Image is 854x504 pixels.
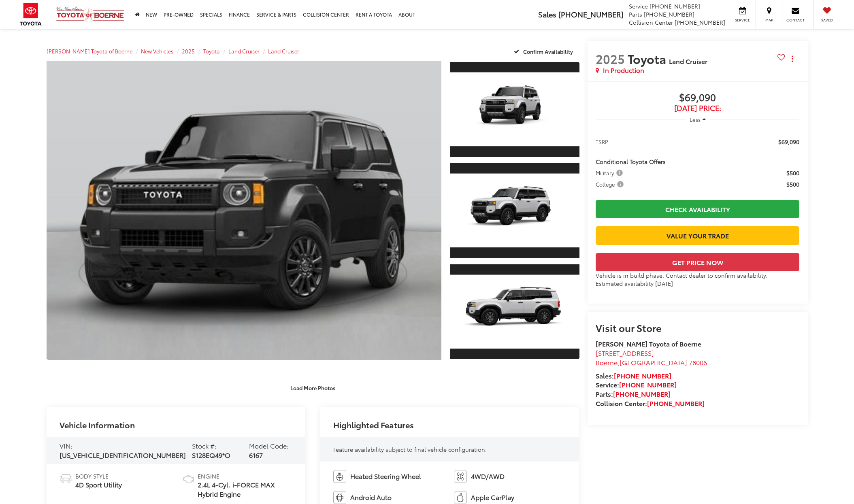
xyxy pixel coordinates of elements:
span: [DATE] Price: [596,104,800,112]
a: Expand Photo 0 [47,61,442,360]
span: [PHONE_NUMBER] [558,9,623,19]
span: [PHONE_NUMBER] [650,2,700,10]
span: $500 [786,180,799,188]
a: New Vehicles [141,47,173,55]
img: Vic Vaughan Toyota of Boerne [56,6,125,23]
img: 2025 Toyota Land Cruiser Land Cruiser [449,275,581,349]
a: [PHONE_NUMBER] [619,380,677,389]
span: 6167 [249,450,263,459]
strong: Parts: [596,389,671,398]
h2: Highlighted Features [333,420,414,429]
a: Expand Photo 2 [450,162,579,259]
span: $69,090 [778,138,799,146]
button: Load More Photos [285,381,341,395]
a: Expand Photo 3 [450,264,579,360]
h2: Vehicle Information [60,420,135,429]
span: 4WD/AWD [471,472,505,481]
span: Collision Center [629,18,673,26]
span: Service [733,17,752,23]
a: Expand Photo 1 [450,61,579,158]
img: 2025 Toyota Land Cruiser Land Cruiser [43,60,445,362]
span: Heated Steering Wheel [350,472,421,481]
img: 2025 Toyota Land Cruiser Land Cruiser [449,174,581,248]
span: [PHONE_NUMBER] [675,18,725,26]
span: dropdown dots [792,55,793,62]
span: 78006 [689,357,707,367]
span: 2.4L 4-Cyl. i-FORCE MAX Hybrid Engine [198,480,292,499]
span: In Production [603,66,644,75]
span: Parts [629,10,642,18]
button: Get Price Now [596,253,800,271]
span: Engine [198,472,292,480]
span: Stock #: [192,441,217,450]
img: 4WD/AWD [454,470,467,483]
span: Toyota [628,50,669,67]
h2: Visit our Store [596,322,800,333]
strong: Sales: [596,371,671,380]
span: 2025 [596,50,625,67]
span: College [596,180,625,188]
a: Check Availability [596,200,800,218]
a: [PHONE_NUMBER] [647,398,705,408]
span: Conditional Toyota Offers [596,157,666,166]
span: Sales [538,9,556,19]
strong: Collision Center: [596,398,705,408]
span: Android Auto [350,493,392,502]
span: Boerne [596,357,618,367]
span: Feature availability subject to final vehicle configuration. [333,445,487,453]
a: 2025 [182,47,195,55]
a: [PHONE_NUMBER] [614,371,671,380]
span: 4D Sport Utility [75,480,122,489]
span: Service [629,2,648,10]
button: College [596,180,626,188]
a: [PERSON_NAME] Toyota of Boerne [47,47,132,55]
strong: [PERSON_NAME] Toyota of Boerne [596,339,701,348]
span: Apple CarPlay [471,493,514,502]
span: TSRP: [596,138,610,146]
span: [STREET_ADDRESS] [596,348,654,357]
a: [STREET_ADDRESS] Boerne,[GEOGRAPHIC_DATA] 78006 [596,348,707,367]
span: [GEOGRAPHIC_DATA] [620,357,687,367]
img: Apple CarPlay [454,491,467,504]
a: Toyota [203,47,220,55]
span: Model Code: [249,441,289,450]
button: Confirm Availability [509,44,579,58]
span: [US_VEHICLE_IDENTIFICATION_NUMBER] [60,450,186,459]
a: Land Cruiser [268,47,299,55]
span: Confirm Availability [523,48,573,55]
span: Land Cruiser [669,56,707,66]
span: $500 [786,169,799,177]
button: Actions [785,51,799,66]
img: 2025 Toyota Land Cruiser Land Cruiser [449,72,581,147]
button: Less [686,112,710,127]
span: Military [596,169,624,177]
span: [PHONE_NUMBER] [644,10,694,18]
span: Less [690,116,701,123]
div: Vehicle is in build phase. Contact dealer to confirm availability. Estimated availability [DATE] [596,271,800,287]
img: Heated Steering Wheel [333,470,346,483]
span: Contact [786,17,805,23]
a: Land Cruiser [228,47,260,55]
span: Body Style [75,472,122,480]
span: , [596,357,707,367]
span: $69,090 [596,92,800,104]
strong: Service: [596,380,677,389]
button: Military [596,169,626,177]
img: Android Auto [333,491,346,504]
span: VIN: [60,441,72,450]
a: [PHONE_NUMBER] [613,389,671,398]
span: Saved [818,17,836,23]
span: S128EQ49*O [192,450,230,459]
a: Value Your Trade [596,226,800,245]
span: Map [760,17,778,23]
